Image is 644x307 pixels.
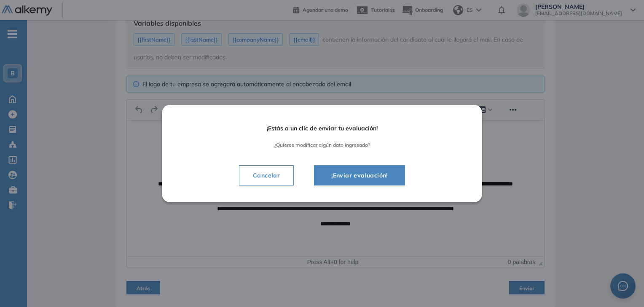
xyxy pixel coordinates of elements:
[185,125,459,132] span: ¡Estás a un clic de enviar tu evaluación!
[246,170,287,180] span: Cancelar
[239,165,294,185] button: Cancelar
[325,170,394,180] span: ¡Enviar evaluación!
[185,142,459,148] span: ¿Quieres modificar algún dato ingresado?
[314,165,405,185] button: ¡Enviar evaluación!
[4,7,413,109] body: Área de texto enriquecido. Pulse ALT-0 para abrir la ayuda.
